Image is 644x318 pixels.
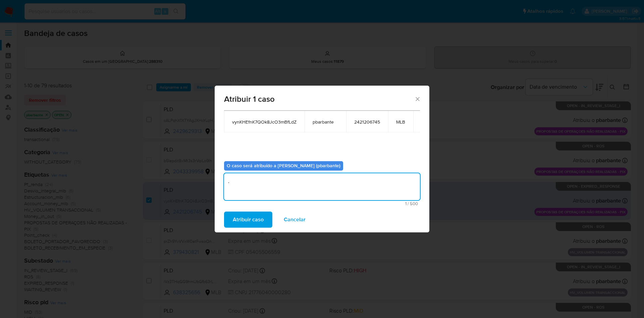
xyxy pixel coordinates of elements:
span: vynKHEfnK7QOk8JcO3mBfLdZ [232,119,297,125]
span: MLB [396,119,405,125]
button: Cancelar [275,212,314,228]
span: Atribuir 1 caso [224,95,414,103]
b: O caso será atribuído a [PERSON_NAME] (pbarbante) [227,162,340,169]
textarea: . [224,173,420,200]
span: 2421206745 [354,119,380,125]
span: pbarbante [313,119,338,125]
button: Fechar a janela [414,96,420,102]
span: Máximo de 500 caracteres [226,201,418,206]
button: Atribuir caso [224,212,272,228]
span: Cancelar [284,212,306,227]
span: Atribuir caso [233,212,264,227]
div: assign-modal [215,86,429,232]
